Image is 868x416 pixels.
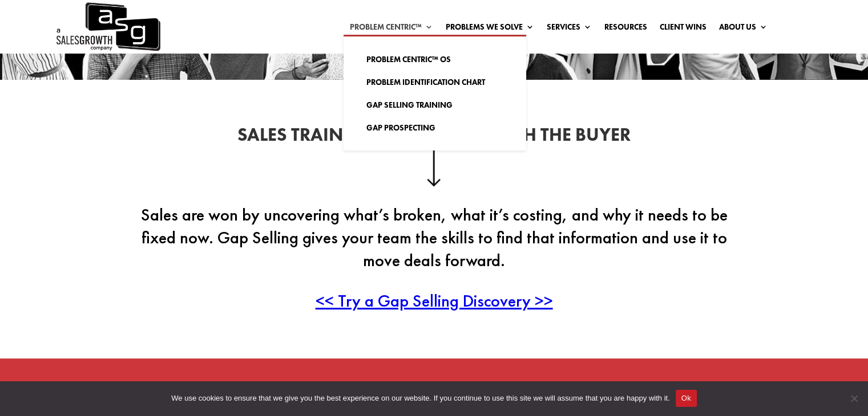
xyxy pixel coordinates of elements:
button: Ok [676,390,697,407]
a: Problem Identification Chart [355,71,515,93]
a: << Try a Gap Selling Discovery >> [316,289,553,312]
a: About Us [719,23,768,35]
a: Gap Prospecting [355,116,515,139]
img: down-arrow [427,150,441,186]
p: Sales are won by uncovering what’s broken, what it’s costing, and why it needs to be fixed now. G... [126,203,742,289]
a: Client Wins [660,23,706,35]
a: Problem Centric™ [350,23,433,35]
h2: Sales Training That Starts With the Buyer [126,126,742,150]
span: No [848,393,859,404]
a: Problem Centric™ OS [355,48,515,71]
a: Gap Selling Training [355,93,515,116]
a: Resources [604,23,647,35]
a: Problems We Solve [446,23,534,35]
span: We use cookies to ensure that we give you the best experience on our website. If you continue to ... [171,393,669,404]
a: Services [547,23,592,35]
